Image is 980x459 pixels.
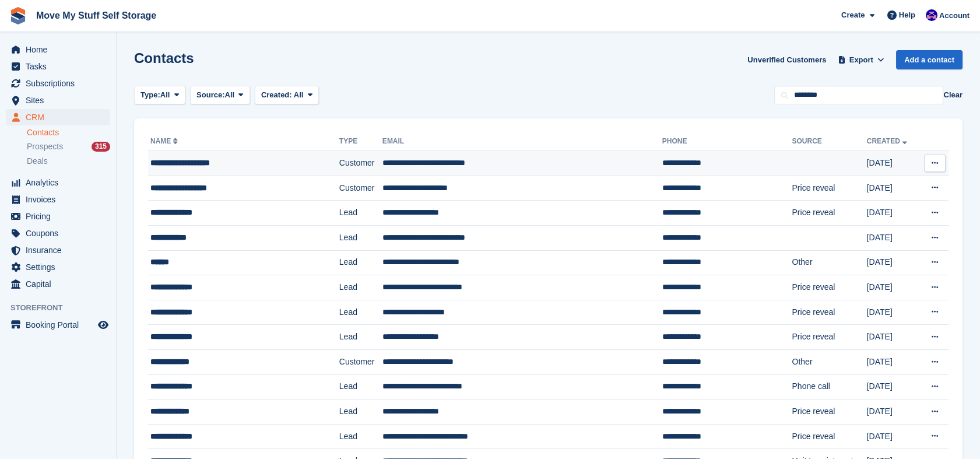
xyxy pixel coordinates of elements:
td: [DATE] [867,225,919,250]
a: Contacts [27,127,110,138]
td: Lead [339,400,382,425]
a: Name [150,137,180,145]
a: menu [6,225,110,241]
span: Invoices [26,191,96,208]
td: [DATE] [867,151,919,176]
td: Lead [339,225,382,250]
td: Price reveal [792,300,866,325]
button: Export [835,50,887,69]
a: Preview store [96,318,110,332]
td: Lead [339,250,382,275]
td: [DATE] [867,325,919,350]
span: Created: [261,90,292,99]
span: Insurance [26,242,96,258]
span: Storefront [10,302,116,314]
span: CRM [26,109,96,125]
span: Subscriptions [26,75,96,92]
span: All [294,90,304,99]
td: [DATE] [867,176,919,201]
a: menu [6,317,110,333]
img: Jade Whetnall [926,9,937,21]
a: menu [6,259,110,275]
span: Home [26,41,96,58]
a: Deals [27,155,110,167]
td: Lead [339,275,382,300]
th: Source [792,132,866,151]
div: 315 [92,142,110,152]
a: menu [6,41,110,58]
a: menu [6,208,110,225]
span: Capital [26,276,96,292]
span: Export [849,54,873,66]
button: Created: All [255,86,319,105]
td: [DATE] [867,374,919,400]
span: Help [899,9,915,21]
a: menu [6,174,110,191]
a: Move My Stuff Self Storage [31,6,161,25]
td: Price reveal [792,325,866,350]
a: menu [6,75,110,92]
td: [DATE] [867,300,919,325]
a: menu [6,109,110,125]
a: Add a contact [896,50,963,69]
td: Lead [339,424,382,449]
span: Booking Portal [26,317,96,333]
td: [DATE] [867,201,919,226]
td: Price reveal [792,201,866,226]
th: Type [339,132,382,151]
td: Customer [339,151,382,176]
h1: Contacts [134,50,194,66]
img: stora-icon-8386f47178a22dfd0bd8f6a31ec36ba5ce8667c1dd55bd0f319d3a0aa187defe.svg [9,7,27,24]
td: Price reveal [792,400,866,425]
td: Other [792,250,866,275]
a: menu [6,191,110,208]
td: [DATE] [867,250,919,275]
td: [DATE] [867,424,919,449]
a: menu [6,58,110,75]
span: Analytics [26,174,96,191]
a: Prospects 315 [27,141,110,153]
td: Lead [339,325,382,350]
span: Deals [27,156,48,167]
td: Phone call [792,374,866,400]
td: [DATE] [867,400,919,425]
td: [DATE] [867,349,919,374]
span: Tasks [26,58,96,75]
span: Coupons [26,225,96,241]
th: Email [382,132,662,151]
span: Account [939,10,970,22]
td: Customer [339,176,382,201]
td: Other [792,349,866,374]
button: Clear [943,89,963,101]
span: Sites [26,92,96,108]
span: Source: [196,89,224,101]
span: Settings [26,259,96,275]
span: All [225,89,235,101]
a: menu [6,242,110,258]
span: Prospects [27,141,63,152]
span: All [160,89,170,101]
span: Type: [140,89,160,101]
span: Pricing [26,208,96,225]
td: Price reveal [792,424,866,449]
a: Created [867,137,909,145]
td: Lead [339,300,382,325]
a: Unverified Customers [743,50,831,69]
td: Customer [339,349,382,374]
a: menu [6,276,110,292]
button: Source: All [190,86,250,105]
td: Lead [339,374,382,400]
th: Phone [662,132,792,151]
td: Price reveal [792,176,866,201]
td: Price reveal [792,275,866,300]
span: Create [841,9,865,21]
button: Type: All [134,86,185,105]
td: Lead [339,201,382,226]
a: menu [6,92,110,108]
td: [DATE] [867,275,919,300]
